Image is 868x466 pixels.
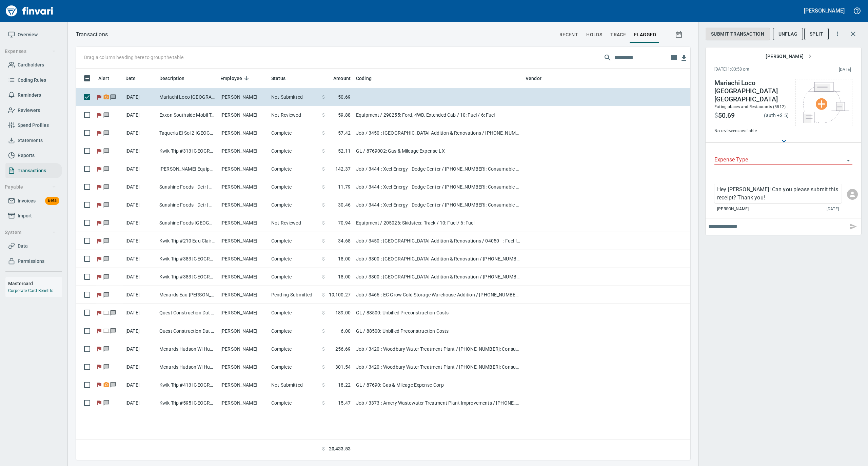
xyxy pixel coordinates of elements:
td: [DATE] [123,214,157,232]
td: [PERSON_NAME] [218,376,269,394]
span: $ [322,445,325,452]
span: Beta [45,197,59,205]
td: Complete [269,304,319,322]
span: UnFlag [778,30,797,38]
td: Menards Hudson Wi Hudson [GEOGRAPHIC_DATA] [157,358,218,376]
span: Description [159,74,185,82]
span: Has messages [110,328,117,333]
td: [PERSON_NAME] [218,214,269,232]
td: [DATE] [123,304,157,322]
td: Sunshine Foods - Dctr [GEOGRAPHIC_DATA] [GEOGRAPHIC_DATA] [157,196,218,214]
td: Sunshine Foods [GEOGRAPHIC_DATA] [GEOGRAPHIC_DATA] [157,214,218,232]
td: [DATE] [123,394,157,412]
span: Has messages [103,238,110,243]
button: Choose columns to display [669,53,679,63]
td: Not-Reviewed [269,106,319,124]
td: Job / 3444-: Xcel Energy - Dodge Center / [PHONE_NUMBER]: Consumable CM/GC / 8: Indirects [353,196,523,214]
span: [DATE] [827,206,839,213]
span: $ [322,364,325,370]
a: Transactions [5,163,62,178]
td: [PERSON_NAME] [218,268,269,286]
span: Reports [18,151,35,160]
td: Menards Hudson Wi Hudson [GEOGRAPHIC_DATA] [157,340,218,358]
span: Transactions [18,167,46,175]
span: 301.54 [335,364,351,370]
h6: Mastercard [8,280,62,287]
td: Job / 3373-: Amery Wastewater Treatment Plant Improvements / [PHONE_NUMBER]: Fuel for General Con... [353,394,523,412]
td: Complete [269,268,319,286]
a: Coding Rules [5,73,62,88]
span: $ [322,183,325,190]
td: [DATE] [123,268,157,286]
td: Kwik Trip #383 [GEOGRAPHIC_DATA] [GEOGRAPHIC_DATA] [157,268,218,286]
span: $ [322,400,325,406]
span: Data [18,242,28,250]
img: Finvari [4,3,55,19]
td: Quest Construction Dat [GEOGRAPHIC_DATA] [GEOGRAPHIC_DATA] [157,304,218,322]
td: Mariachi Loco [GEOGRAPHIC_DATA] [GEOGRAPHIC_DATA] [157,88,218,106]
td: Complete [269,340,319,358]
span: Has messages [110,95,117,99]
span: Eating places and Restaurants (5812) [714,104,786,109]
span: Flagged [96,274,103,279]
span: $ [322,148,325,154]
a: Import [5,208,62,224]
span: 50.69 [338,94,351,100]
td: [PERSON_NAME] [218,340,269,358]
span: Permissions [18,257,44,266]
td: [PERSON_NAME] [218,160,269,178]
td: Job / 3420-: Woodbury Water Treatment Plant / [PHONE_NUMBER]: Consumable CM/GC / 8: Indirects [353,358,523,376]
button: Close transaction [845,26,861,42]
a: Corporate Card Benefits [8,288,53,293]
span: Has messages [103,220,110,225]
span: Flagged [96,220,103,225]
button: UnFlag [773,28,803,40]
span: 18.00 [338,273,351,280]
span: 52.11 [338,148,351,154]
td: [PERSON_NAME] [218,106,269,124]
a: Data [5,238,62,254]
span: 34.68 [338,237,351,244]
td: GL / 88500: Unbilled Preconstruction Costs [353,304,523,322]
span: Split [810,30,823,38]
td: [DATE] [123,178,157,196]
button: Submit Transaction [706,28,770,40]
span: Flagged [96,328,103,333]
td: [DATE] [123,340,157,358]
button: Open [844,156,853,165]
span: $ [322,201,325,208]
button: Expenses [2,45,59,58]
button: Payable [2,181,59,193]
span: Has messages [103,167,110,171]
td: Kwik Trip #595 [GEOGRAPHIC_DATA] [GEOGRAPHIC_DATA] [157,394,218,412]
span: Flagged [96,364,103,369]
td: [DATE] [123,196,157,214]
td: [PERSON_NAME] [218,394,269,412]
span: Flagged [96,113,103,117]
td: GL / 88500: Unbilled Preconstruction Costs [353,322,523,340]
td: Complete [269,322,319,340]
span: Flagged [96,238,103,243]
td: [DATE] [123,106,157,124]
td: Kwik Trip #383 [GEOGRAPHIC_DATA] [GEOGRAPHIC_DATA] [157,250,218,268]
span: Flagged [96,95,103,99]
td: [DATE] [123,142,157,160]
td: [DATE] [123,250,157,268]
td: Equipment / 290255: Ford, 4WD, Extended Cab / 10: Fuel / 6: Fuel [353,106,523,124]
span: Online transaction [103,328,110,333]
p: Transactions [76,31,108,39]
td: Quest Construction Dat [GEOGRAPHIC_DATA] [GEOGRAPHIC_DATA] [157,322,218,340]
td: Complete [269,160,319,178]
a: InvoicesBeta [5,193,62,209]
button: More [830,26,845,41]
td: Job / 3450-: [GEOGRAPHIC_DATA] Addition & Renovations / 04050- -: Fuel for Equipment, Masonry / 8... [353,232,523,250]
td: [PERSON_NAME] [218,286,269,304]
span: holds [586,31,602,39]
span: Overview [18,31,38,39]
span: Employee [220,74,251,82]
span: $ [322,112,325,118]
span: [PERSON_NAME] [717,206,749,213]
button: [PERSON_NAME] [763,50,814,63]
td: [PERSON_NAME] [218,124,269,142]
span: Amount [324,74,351,82]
